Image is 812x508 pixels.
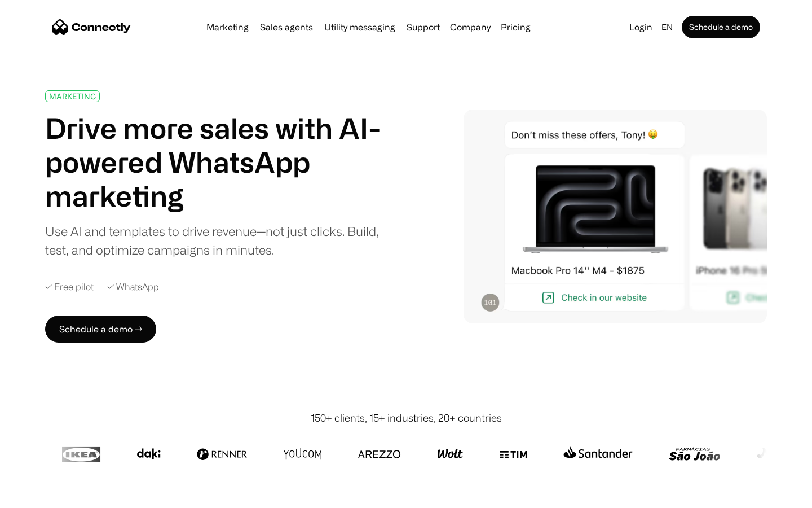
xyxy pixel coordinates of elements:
[49,92,96,100] div: MARKETING
[447,19,494,35] div: Company
[23,488,68,504] ul: Language list
[45,282,94,292] div: ✓ Free pilot
[496,23,535,32] a: Pricing
[682,16,760,38] a: Schedule a demo
[625,19,657,35] a: Login
[661,19,673,35] div: en
[45,222,394,259] div: Use AI and templates to drive revenue—not just clicks. Build, test, and optimize campaigns in min...
[107,282,159,292] div: ✓ WhatsApp
[45,316,156,343] a: Schedule a demo →
[450,19,491,35] div: Company
[402,23,444,32] a: Support
[11,487,68,504] aside: Language selected: English
[657,19,679,35] div: en
[320,23,400,32] a: Utility messaging
[311,410,502,426] div: 150+ clients, 15+ industries, 20+ countries
[255,23,317,32] a: Sales agents
[52,19,131,36] a: home
[202,23,253,32] a: Marketing
[45,111,394,213] h1: Drive more sales with AI-powered WhatsApp marketing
